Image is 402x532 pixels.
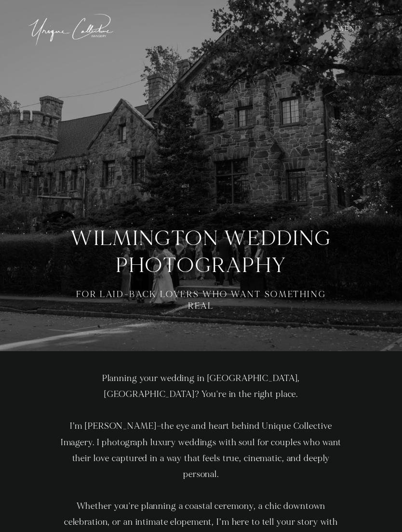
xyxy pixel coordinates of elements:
[116,252,286,279] span: photography
[70,225,219,252] span: Wilmington
[333,26,366,32] span: Menu
[57,418,345,482] p: I’m [PERSON_NAME]—the eye and heart behind Unique Collective Imagery. I photograph luxury wedding...
[57,370,345,402] p: Planning your wedding in [GEOGRAPHIC_DATA], [GEOGRAPHIC_DATA]? You're in the right place.
[333,26,375,32] a: Menu
[69,289,333,313] p: for Laid-Back Lovers Who Want Something Real
[224,225,331,252] span: wedding
[27,10,116,48] img: Unique Collective Imagery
